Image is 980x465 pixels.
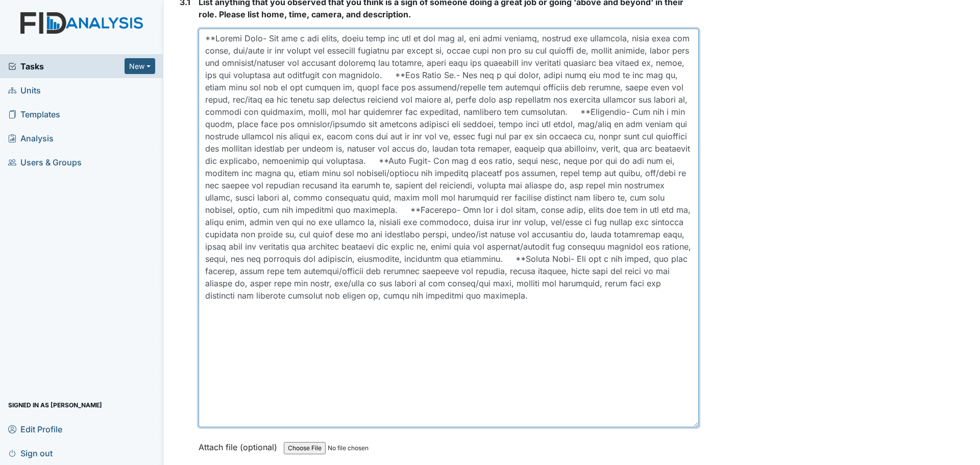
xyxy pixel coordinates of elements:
button: New [125,58,155,74]
span: Templates [8,106,60,122]
span: Users & Groups [8,154,82,170]
span: Units [8,82,41,98]
span: Edit Profile [8,421,62,437]
span: Sign out [8,445,53,461]
span: Signed in as [PERSON_NAME] [8,397,102,413]
label: Attach file (optional) [199,435,281,453]
a: Tasks [8,60,125,72]
span: Analysis [8,130,54,146]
